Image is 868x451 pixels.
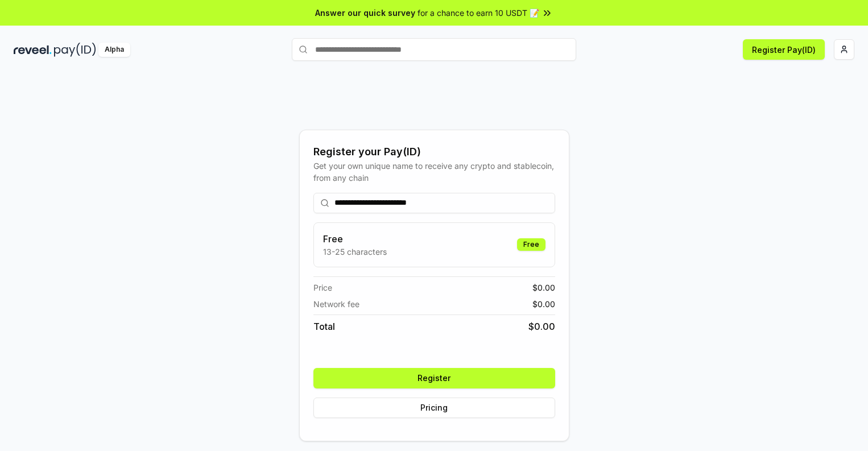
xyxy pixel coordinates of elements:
[98,43,130,57] div: Alpha
[528,320,555,333] span: $ 0.00
[313,398,555,418] button: Pricing
[517,238,545,251] div: Free
[54,43,96,57] img: pay_id
[313,298,359,310] span: Network fee
[532,298,555,310] span: $ 0.00
[313,144,555,160] div: Register your Pay(ID)
[14,43,52,57] img: reveel_dark
[532,282,555,293] span: $ 0.00
[743,39,825,60] button: Register Pay(ID)
[315,7,415,19] span: Answer our quick survey
[313,320,335,333] span: Total
[418,7,539,19] span: for a chance to earn 10 USDT 📝
[323,232,387,246] h3: Free
[313,160,555,184] div: Get your own unique name to receive any crypto and stablecoin, from any chain
[323,246,387,258] p: 13-25 characters
[313,368,555,388] button: Register
[313,282,332,293] span: Price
